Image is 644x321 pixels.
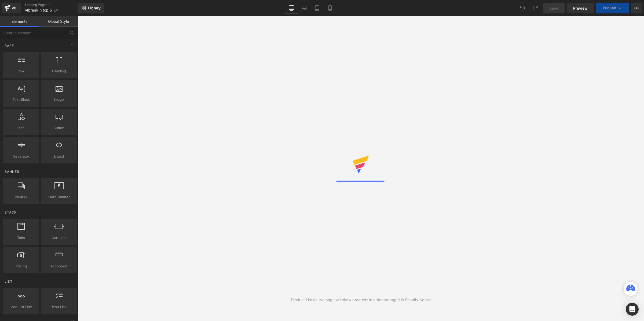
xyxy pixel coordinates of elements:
[530,3,541,13] button: Redo
[43,154,75,159] span: Liquid
[78,3,104,13] a: New Library
[43,97,75,102] span: Image
[603,6,616,10] span: Publish
[5,235,37,241] span: Tabs
[2,3,21,13] a: v6
[43,263,75,269] span: Accordion
[4,210,17,215] span: Stack
[43,194,75,200] span: Hero Banner
[5,154,37,159] span: Separator
[285,3,298,13] a: Desktop
[4,169,20,174] span: Banner
[596,3,629,13] button: Publish
[5,194,37,200] span: Parallax
[39,16,78,27] a: Global Style
[25,8,52,12] span: vibraskin top 5
[549,5,558,11] span: Save
[5,263,37,269] span: Pricing
[573,5,588,11] span: Preview
[5,97,37,102] span: Text Block
[43,304,75,310] span: Icon List
[631,3,642,13] button: More
[567,3,594,13] a: Preview
[324,3,336,13] a: Mobile
[5,304,37,310] span: Icon List Hoz
[298,3,311,13] a: Laptop
[4,43,14,48] span: Base
[5,125,37,131] span: Icon
[25,3,78,7] a: Landing Pages
[5,68,37,74] span: Row
[626,303,639,316] div: Open Intercom Messenger
[43,125,75,131] span: Button
[4,279,13,284] span: List
[291,297,431,303] div: Product List on live page will show products in order arranged in Shopify Admin
[43,68,75,74] span: Heading
[311,3,324,13] a: Tablet
[43,235,75,241] span: Carousel
[517,3,528,13] button: Undo
[88,6,101,10] span: Library
[11,5,17,12] div: v6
